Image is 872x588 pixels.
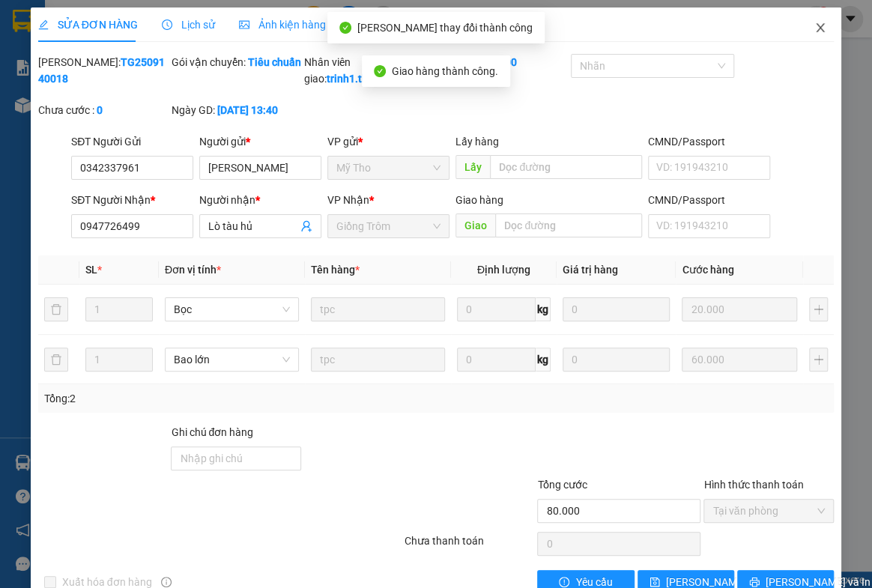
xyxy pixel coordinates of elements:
[490,155,642,179] input: Dọc đường
[44,297,68,321] button: delete
[437,54,568,70] div: Cước rồi :
[374,65,386,77] span: check-circle
[357,22,533,34] span: [PERSON_NAME] thay đổi thành công
[85,264,97,276] span: SL
[563,348,670,372] input: 0
[162,19,172,30] span: clock-circle
[809,348,828,372] button: plus
[239,19,249,30] span: picture
[71,192,193,208] div: SĐT Người Nhận
[392,65,498,77] span: Giao hàng thành công.
[304,54,435,87] div: Nhân viên giao:
[327,133,449,150] div: VP gửi
[455,194,503,206] span: Giao hàng
[563,264,618,276] span: Giá trị hàng
[648,133,770,150] div: CMND/Passport
[814,22,826,34] span: close
[199,133,321,150] div: Người gửi
[311,348,445,372] input: VD: Bàn, Ghế
[174,348,290,371] span: Bao lớn
[44,348,68,372] button: delete
[171,426,253,438] label: Ghi chú đơn hàng
[455,136,499,148] span: Lấy hàng
[648,192,770,208] div: CMND/Passport
[165,264,221,276] span: Đơn vị tính
[162,19,215,31] span: Lịch sử
[537,479,587,491] span: Tổng cước
[217,104,277,116] b: [DATE] 13:40
[171,102,301,118] div: Ngày GD:
[174,298,290,321] span: Bọc
[682,264,733,276] span: Cước hàng
[477,264,530,276] span: Định lượng
[327,194,369,206] span: VP Nhận
[38,19,49,30] span: edit
[199,192,321,208] div: Người nhận
[44,390,338,407] div: Tổng: 2
[97,104,103,116] b: 0
[171,54,301,70] div: Gói vận chuyển:
[38,19,138,31] span: SỬA ĐƠN HÀNG
[403,533,536,559] div: Chưa thanh toán
[239,19,326,31] span: Ảnh kiện hàng
[799,7,841,49] button: Close
[536,297,551,321] span: kg
[38,102,169,118] div: Chưa cước :
[71,133,193,150] div: SĐT Người Gửi
[336,215,440,237] span: Giồng Trôm
[327,73,403,85] b: trinh1.thaochau
[563,297,670,321] input: 0
[809,297,828,321] button: plus
[703,479,803,491] label: Hình thức thanh toán
[455,155,490,179] span: Lấy
[455,213,495,237] span: Giao
[171,446,301,470] input: Ghi chú đơn hàng
[682,297,797,321] input: 0
[536,348,551,372] span: kg
[712,500,825,522] span: Tại văn phòng
[38,54,169,87] div: [PERSON_NAME]:
[336,157,440,179] span: Mỹ Tho
[161,577,172,587] span: info-circle
[311,297,445,321] input: VD: Bàn, Ghế
[247,56,300,68] b: Tiêu chuẩn
[300,220,312,232] span: user-add
[339,22,351,34] span: check-circle
[682,348,797,372] input: 0
[311,264,360,276] span: Tên hàng
[495,213,642,237] input: Dọc đường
